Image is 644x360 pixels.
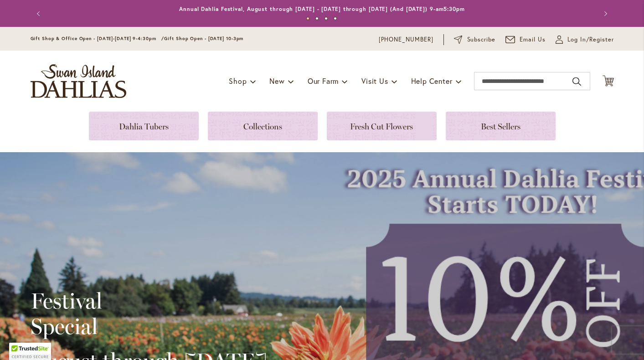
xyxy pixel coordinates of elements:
[411,76,453,86] span: Help Center
[379,35,434,44] a: [PHONE_NUMBER]
[567,35,614,44] span: Log In/Register
[325,17,328,20] button: 3 of 4
[596,5,614,23] button: Next
[520,35,546,44] span: Email Us
[556,35,614,44] a: Log In/Register
[306,17,309,20] button: 1 of 4
[334,17,337,20] button: 4 of 4
[31,36,165,41] span: Gift Shop & Office Open - [DATE]-[DATE] 9-4:30pm /
[315,17,319,20] button: 2 of 4
[454,35,495,44] a: Subscribe
[164,36,243,41] span: Gift Shop Open - [DATE] 10-3pm
[31,288,267,339] h2: Festival Special
[269,76,284,86] span: New
[505,35,546,44] a: Email Us
[31,64,126,98] a: store logo
[31,5,49,23] button: Previous
[467,35,496,44] span: Subscribe
[179,5,465,12] a: Annual Dahlia Festival, August through [DATE] - [DATE] through [DATE] (And [DATE]) 9-am5:30pm
[229,76,247,86] span: Shop
[308,76,339,86] span: Our Farm
[361,76,388,86] span: Visit Us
